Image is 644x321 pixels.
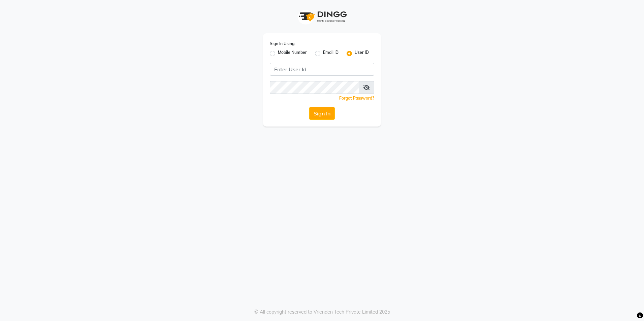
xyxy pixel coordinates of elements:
[270,63,374,76] input: Username
[323,49,339,58] label: Email ID
[295,7,349,27] img: logo1.svg
[339,96,374,101] a: Forgot Password?
[270,41,295,47] label: Sign In Using:
[270,81,359,94] input: Username
[309,107,335,120] button: Sign In
[355,49,369,58] label: User ID
[278,49,307,58] label: Mobile Number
